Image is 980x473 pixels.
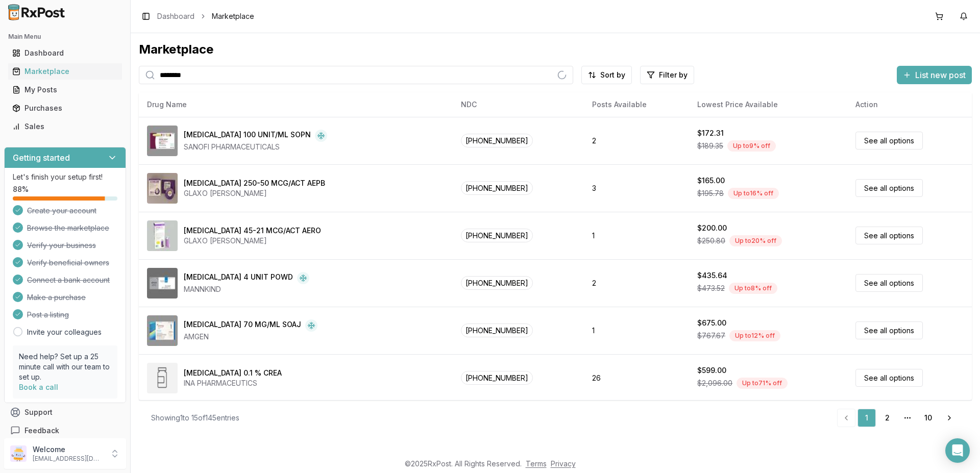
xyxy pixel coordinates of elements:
[461,371,533,385] span: [PHONE_NUMBER]
[584,212,689,259] td: 1
[151,413,239,423] div: Showing 1 to 15 of 145 entries
[697,236,725,246] span: $250.80
[157,11,194,21] a: Dashboard
[12,103,118,113] div: Purchases
[697,188,724,198] span: $195.78
[33,455,104,463] p: [EMAIL_ADDRESS][DOMAIN_NAME]
[8,117,122,136] a: Sales
[184,284,309,294] div: MANNKIND
[4,100,126,116] button: Purchases
[855,227,923,244] a: See all options
[659,70,688,80] span: Filter by
[729,330,780,341] div: Up to 12 % off
[697,283,725,293] span: $473.52
[897,71,972,81] a: List new post
[453,92,584,117] th: NDC
[12,121,118,132] div: Sales
[697,331,725,341] span: $767.67
[147,220,178,251] img: Advair HFA 45-21 MCG/ACT AERO
[13,152,70,164] h3: Getting started
[737,378,788,389] div: Up to 71 % off
[697,365,726,376] div: $599.00
[27,223,109,233] span: Browse the marketplace
[461,181,533,195] span: [PHONE_NUMBER]
[461,134,533,147] span: [PHONE_NUMBER]
[184,272,293,284] div: [MEDICAL_DATA] 4 UNIT POWD
[584,117,689,164] td: 2
[24,426,59,436] span: Feedback
[697,378,732,388] span: $2,096.00
[584,354,689,402] td: 26
[461,229,533,242] span: [PHONE_NUMBER]
[8,62,122,81] a: Marketplace
[27,258,109,268] span: Verify beneficial owners
[915,69,966,81] span: List new post
[581,66,632,84] button: Sort by
[897,66,972,84] button: List new post
[857,409,876,427] a: 1
[157,11,254,21] nav: breadcrumb
[33,444,104,455] p: Welcome
[147,126,178,156] img: Admelog SoloStar 100 UNIT/ML SOPN
[728,188,779,199] div: Up to 16 % off
[584,92,689,117] th: Posts Available
[697,141,723,151] span: $189.35
[4,4,69,20] img: RxPost Logo
[27,206,96,216] span: Create your account
[8,33,122,41] h2: Main Menu
[139,41,972,58] div: Marketplace
[4,421,126,440] button: Feedback
[847,92,972,117] th: Action
[12,48,118,58] div: Dashboard
[184,236,321,246] div: GLAXO [PERSON_NAME]
[19,352,111,382] p: Need help? Set up a 25 minute call with our team to set up.
[8,99,122,117] a: Purchases
[600,70,625,80] span: Sort by
[837,409,960,427] nav: pagination
[584,259,689,307] td: 2
[727,140,776,152] div: Up to 9 % off
[697,270,727,281] div: $435.64
[584,164,689,212] td: 3
[147,315,178,346] img: Aimovig 70 MG/ML SOAJ
[4,118,126,135] button: Sales
[551,459,576,468] a: Privacy
[27,310,69,320] span: Post a listing
[147,268,178,298] img: Afrezza 4 UNIT POWD
[584,307,689,354] td: 1
[919,409,937,427] a: 10
[184,130,311,142] div: [MEDICAL_DATA] 100 UNIT/ML SOPN
[729,235,782,246] div: Up to 20 % off
[12,66,118,77] div: Marketplace
[27,240,96,251] span: Verify your business
[12,85,118,95] div: My Posts
[184,332,317,342] div: AMGEN
[4,403,126,421] button: Support
[184,378,282,388] div: INA PHARMACEUTICS
[729,283,777,294] div: Up to 8 % off
[855,132,923,150] a: See all options
[878,409,896,427] a: 2
[13,184,29,194] span: 88 %
[8,44,122,62] a: Dashboard
[855,179,923,197] a: See all options
[697,318,726,328] div: $675.00
[139,92,453,117] th: Drug Name
[147,363,178,393] img: Amcinonide 0.1 % CREA
[697,223,727,233] div: $200.00
[855,274,923,292] a: See all options
[855,321,923,339] a: See all options
[4,45,126,61] button: Dashboard
[689,92,847,117] th: Lowest Price Available
[939,409,960,427] a: Go to next page
[8,81,122,99] a: My Posts
[461,323,533,337] span: [PHONE_NUMBER]
[526,459,547,468] a: Terms
[184,178,325,188] div: [MEDICAL_DATA] 250-50 MCG/ACT AEPB
[212,11,254,21] span: Marketplace
[184,188,325,198] div: GLAXO [PERSON_NAME]
[10,445,27,462] img: User avatar
[461,276,533,290] span: [PHONE_NUMBER]
[147,173,178,204] img: Advair Diskus 250-50 MCG/ACT AEPB
[945,438,970,463] div: Open Intercom Messenger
